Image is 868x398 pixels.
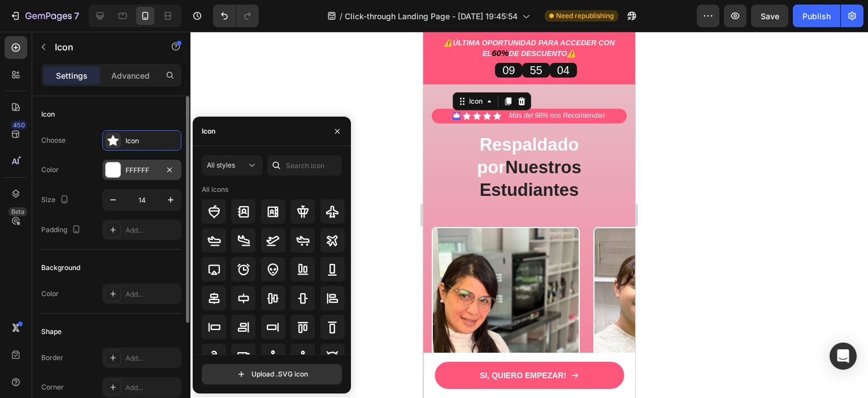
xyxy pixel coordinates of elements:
[41,289,59,299] div: Color
[41,353,63,363] div: Border
[11,121,27,130] div: 450
[85,18,153,26] i: DE DESCUENTO⚠️
[125,289,179,299] div: Add...
[111,70,150,82] p: Advanced
[41,109,55,119] div: Icon
[125,165,158,176] div: FFFFFF
[202,185,228,195] div: All icons
[5,5,84,27] button: 7
[207,161,235,169] span: All styles
[41,135,66,145] div: Choose
[213,5,259,27] div: Undo/Redo
[345,10,518,22] span: Click-through Landing Page - [DATE] 19:45:54
[20,7,192,26] i: ⚠️ÚLTIMA OPORTUNIDAD PARA ACCEDER CON EL
[236,369,308,380] div: Upload .SVG icon
[423,32,635,398] iframe: Design area
[202,364,342,384] button: Upload .SVG icon
[761,11,779,21] span: Save
[556,11,614,21] span: Need republishing
[793,5,840,27] button: Publish
[55,40,151,54] p: Icon
[125,136,179,146] div: Icon
[41,192,71,208] div: Size
[125,353,179,363] div: Add...
[106,31,119,46] div: 55
[8,207,27,216] div: Beta
[202,126,215,136] div: Icon
[125,383,179,393] div: Add...
[202,155,263,176] button: All styles
[134,31,146,46] div: 04
[751,5,788,27] button: Save
[340,10,342,22] span: /
[830,343,857,370] div: Open Intercom Messenger
[79,31,92,46] div: 09
[74,9,79,23] p: 7
[41,327,62,337] div: Shape
[56,70,88,82] p: Settings
[267,155,342,176] input: Search icon
[41,382,64,392] div: Corner
[802,10,831,22] div: Publish
[125,225,179,236] div: Add...
[68,16,85,26] strong: 60%
[41,263,80,273] div: Background
[41,165,59,175] div: Color
[41,222,83,238] div: Padding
